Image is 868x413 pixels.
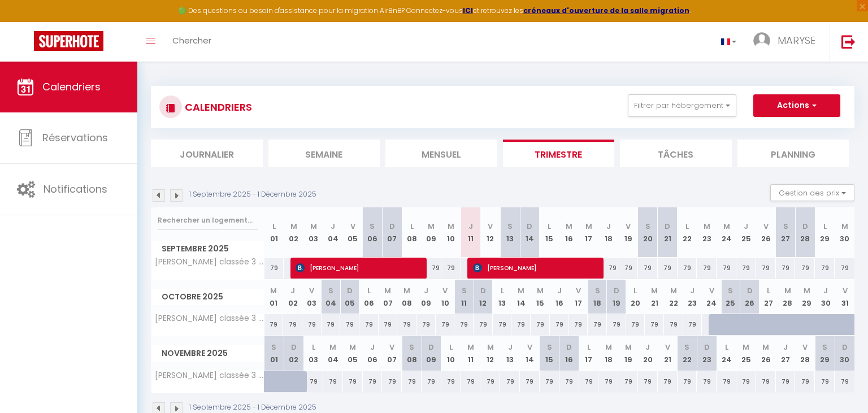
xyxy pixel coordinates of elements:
[283,314,302,335] div: 79
[462,285,467,296] abbr: S
[473,257,598,279] span: [PERSON_NAME]
[153,314,266,323] span: [PERSON_NAME] classée 3 étoiles
[422,207,441,258] th: 09
[704,342,710,353] abbr: D
[520,371,540,392] div: 79
[743,342,749,353] abbr: M
[559,371,579,392] div: 79
[309,285,314,296] abbr: V
[370,342,375,353] abbr: J
[310,221,317,232] abbr: M
[480,336,500,371] th: 12
[559,336,579,371] th: 16
[296,257,421,279] span: [PERSON_NAME]
[569,280,588,314] th: 17
[290,221,297,232] abbr: M
[678,258,697,279] div: 79
[350,221,355,232] abbr: V
[271,342,276,353] abbr: S
[359,314,379,335] div: 79
[776,336,796,371] th: 27
[842,342,848,353] abbr: D
[683,314,702,335] div: 79
[618,336,638,371] th: 19
[588,280,607,314] th: 18
[607,280,626,314] th: 19
[323,336,343,371] th: 04
[744,221,748,232] abbr: J
[480,371,500,392] div: 79
[835,336,854,371] th: 30
[322,280,341,314] th: 04
[463,6,473,15] a: ICI
[283,280,302,314] th: 02
[480,207,500,258] th: 12
[402,336,422,371] th: 08
[428,342,434,353] abbr: D
[745,22,830,62] a: ... MARYSE
[566,221,572,232] abbr: M
[678,207,697,258] th: 22
[658,207,678,258] th: 21
[397,280,416,314] th: 08
[776,258,796,279] div: 79
[189,189,316,200] p: 1 Septembre 2025 - 1 Décembre 2025
[384,285,391,296] abbr: M
[503,140,615,167] li: Trimestre
[436,280,455,314] th: 10
[379,280,398,314] th: 07
[272,221,276,232] abbr: L
[645,280,664,314] th: 21
[835,207,854,258] th: 30
[493,280,512,314] th: 13
[709,285,714,296] abbr: V
[363,336,383,371] th: 06
[323,371,343,392] div: 79
[416,314,436,335] div: 79
[702,280,721,314] th: 24
[409,342,414,353] abbr: S
[523,6,689,15] a: créneaux d'ouverture de la salle migration
[618,371,638,392] div: 79
[685,221,689,232] abbr: L
[626,221,631,232] abbr: V
[665,221,670,232] abbr: D
[461,207,481,258] th: 11
[614,285,619,296] abbr: D
[151,241,264,257] span: Septembre 2025
[595,285,600,296] abbr: S
[518,285,524,296] abbr: M
[382,207,402,258] th: 07
[569,314,588,335] div: 79
[697,336,717,371] th: 23
[363,371,383,392] div: 79
[367,285,371,296] abbr: L
[645,221,650,232] abbr: S
[410,221,414,232] abbr: L
[303,371,323,392] div: 79
[547,342,552,353] abbr: S
[158,210,258,231] input: Rechercher un logement...
[363,207,383,258] th: 06
[323,207,343,258] th: 04
[658,258,678,279] div: 79
[340,314,359,335] div: 79
[841,221,848,232] abbr: M
[638,258,658,279] div: 79
[347,285,353,296] abbr: D
[843,285,848,296] abbr: V
[598,336,618,371] th: 18
[728,285,733,296] abbr: S
[454,314,474,335] div: 79
[795,371,815,392] div: 79
[9,5,43,38] button: Ouvrir le widget de chat LiveChat
[784,285,791,296] abbr: M
[264,336,284,371] th: 01
[422,371,441,392] div: 79
[322,314,341,335] div: 79
[721,280,740,314] th: 25
[172,34,211,46] span: Chercher
[42,80,101,94] span: Calendriers
[797,280,817,314] th: 29
[736,207,756,258] th: 25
